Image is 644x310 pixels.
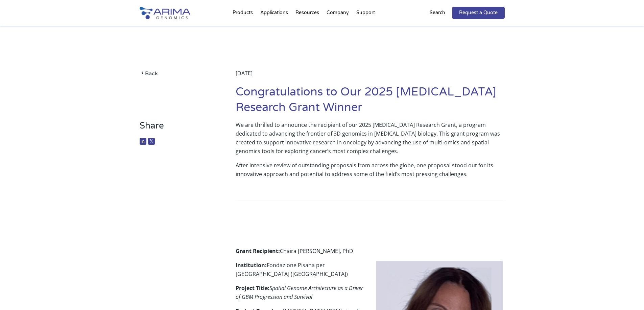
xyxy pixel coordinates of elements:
[236,120,504,161] p: We are thrilled to announce the recipient of our 2025 [MEDICAL_DATA] Research Grant, a program de...
[140,7,190,19] img: Arima-Genomics-logo
[236,261,267,269] strong: Institution:
[430,8,445,17] p: Search
[236,247,504,261] p: Chaira [PERSON_NAME], PhD
[140,120,216,136] h3: Share
[236,84,504,120] h1: Congratulations to Our 2025 [MEDICAL_DATA] Research Grant Winner
[236,161,504,184] p: After intensive review of outstanding proposals from across the globe, one proposal stood out for...
[236,284,269,292] strong: Project Title:
[236,69,504,84] div: [DATE]
[236,261,504,284] p: Fondazione Pisana per [GEOGRAPHIC_DATA] ([GEOGRAPHIC_DATA])
[140,69,216,78] a: Back
[236,284,363,301] em: Spatial Genome Architecture as a Driver of GBM Progression and Survival
[236,247,280,255] strong: Grant Recipient:
[452,7,505,19] a: Request a Quote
